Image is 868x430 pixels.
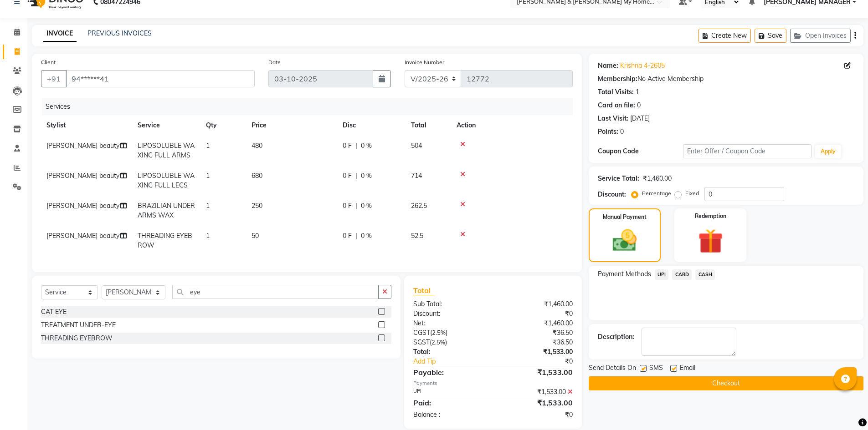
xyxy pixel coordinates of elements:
label: Client [41,58,56,66]
button: Create New [699,29,751,43]
img: _cash.svg [605,227,644,254]
div: 0 [637,101,641,110]
img: _gift.svg [690,226,731,257]
span: 680 [252,172,262,180]
div: UPI [406,387,493,397]
span: SGST [413,338,430,346]
button: Open Invoices [790,29,851,43]
div: 1 [636,87,639,97]
div: Sub Total: [406,299,493,309]
span: 1 [206,172,210,180]
span: Email [680,363,695,374]
div: Name: [598,61,618,71]
div: Discount: [598,190,626,199]
th: Service [132,115,200,136]
th: Price [246,115,337,136]
label: Date [268,58,281,66]
span: | [355,171,357,181]
div: ₹1,460.00 [493,299,580,309]
div: 0 [620,127,624,137]
div: No Active Membership [598,74,854,84]
span: 0 F [343,141,352,151]
div: ₹1,533.00 [493,347,580,357]
div: ₹1,533.00 [493,387,580,397]
div: ₹36.50 [493,328,580,338]
div: TREATMENT UNDER-EYE [41,320,116,330]
div: Total: [406,347,493,357]
span: 0 % [361,141,372,151]
div: ( ) [406,338,493,347]
span: 480 [252,142,262,150]
div: Card on file: [598,101,635,110]
span: LIPOSOLUBLE WAXING FULL ARMS [138,142,195,159]
div: Payments [413,379,572,387]
span: [PERSON_NAME] beauty [46,142,119,150]
div: [DATE] [630,114,650,123]
label: Redemption [695,212,726,220]
th: Stylist [41,115,132,136]
button: Save [755,29,786,43]
button: Checkout [589,376,863,390]
span: LIPOSOLUBLE WAXING FULL LEGS [138,172,195,189]
label: Fixed [685,189,699,197]
span: SMS [649,363,663,374]
span: CGST [413,329,430,337]
div: ₹1,533.00 [493,367,580,378]
span: UPI [655,269,669,280]
span: 262.5 [411,202,427,210]
button: Apply [815,145,841,158]
div: ₹36.50 [493,338,580,347]
div: ₹1,460.00 [643,174,672,183]
span: 0 F [343,231,352,241]
span: [PERSON_NAME] beauty [46,202,119,210]
a: Add Tip [406,357,507,366]
div: ₹0 [493,309,580,319]
div: ₹1,460.00 [493,319,580,328]
a: PREVIOUS INVOICES [87,29,152,37]
a: Krishna 4-2605 [620,61,665,71]
div: Services [42,98,580,115]
span: 1 [206,142,210,150]
span: 1 [206,232,210,240]
span: 0 % [361,231,372,241]
span: [PERSON_NAME] beauty [46,232,119,240]
label: Percentage [642,189,671,197]
span: [PERSON_NAME] beauty [46,172,119,180]
span: | [355,231,357,241]
div: CAT EYE [41,307,67,317]
span: 1 [206,202,210,210]
div: Points: [598,127,618,137]
span: 0 F [343,171,352,181]
span: Send Details On [589,363,636,374]
div: Service Total: [598,174,639,183]
span: 714 [411,172,422,180]
th: Qty [200,115,246,136]
div: Payable: [406,367,493,378]
a: INVOICE [43,25,77,42]
input: Enter Offer / Coupon Code [683,144,812,158]
span: 0 % [361,201,372,211]
div: Net: [406,319,493,328]
span: Payment Methods [598,269,651,279]
span: 50 [252,232,259,240]
span: 250 [252,202,262,210]
input: Search or Scan [172,285,379,299]
span: 504 [411,142,422,150]
span: CASH [695,269,715,280]
span: CARD [672,269,692,280]
span: | [355,201,357,211]
span: 2.5% [431,339,445,346]
th: Disc [337,115,406,136]
span: 2.5% [432,329,446,336]
div: ₹0 [508,357,580,366]
div: Description: [598,332,634,342]
span: Total [413,286,434,295]
div: ₹1,533.00 [493,397,580,408]
span: 0 % [361,171,372,181]
div: Membership: [598,74,637,84]
button: +91 [41,70,67,87]
th: Total [406,115,451,136]
div: Paid: [406,397,493,408]
div: Last Visit: [598,114,628,123]
div: ( ) [406,328,493,338]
